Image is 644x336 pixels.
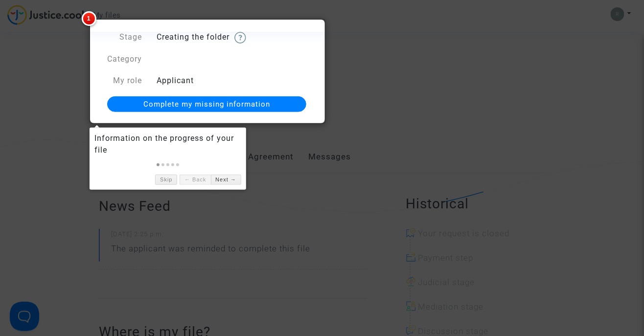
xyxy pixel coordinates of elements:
font: Applicant [157,76,194,85]
font: 1 [87,15,91,22]
font: Creating the folder [157,32,230,42]
a: Next → [211,175,241,185]
img: help.svg [234,32,246,44]
font: Next → [215,177,236,182]
font: Stage [119,32,142,42]
font: Category [107,54,142,64]
font: ← Back [184,177,207,182]
font: Complete my missing information [143,100,270,109]
a: Skip [155,175,177,185]
font: Information on the progress of your file [94,134,234,155]
a: ← Back [180,175,210,185]
font: Skip [160,177,172,182]
font: My role [113,76,142,85]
